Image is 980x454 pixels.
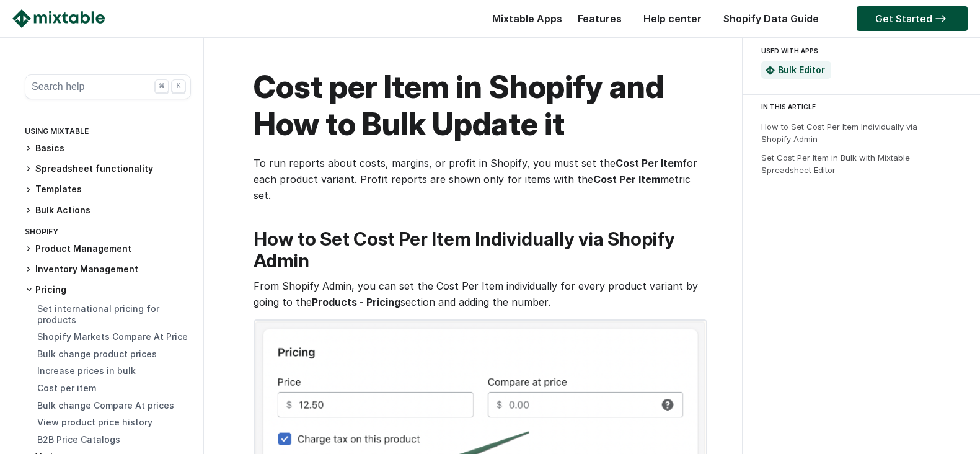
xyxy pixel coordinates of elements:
a: Shopify Data Guide [717,12,825,25]
div: IN THIS ARTICLE [761,101,969,112]
div: Mixtable Apps [486,9,562,34]
h3: Inventory Management [25,263,191,276]
h3: Pricing [25,283,191,296]
h3: Templates [25,183,191,196]
a: Cost per item [37,383,96,393]
img: Mixtable logo [12,9,105,28]
a: Shopify Markets Compare At Price [37,331,188,342]
div: K [172,79,185,93]
a: Features [572,12,628,25]
a: B2B Price Catalogs [37,434,120,445]
div: USED WITH APPS [761,43,956,58]
a: Increase prices in bulk [37,365,136,376]
h3: Bulk Actions [25,204,191,217]
strong: Cost Per Item [593,173,660,185]
div: ⌘ [155,79,169,93]
h3: Product Management [25,243,191,256]
a: Set Cost Per Item in Bulk with Mixtable Spreadsheet Editor [761,153,910,175]
a: Help center [637,12,708,25]
a: Set international pricing for products [37,303,159,325]
p: To run reports about costs, margins, or profit in Shopify, you must set the for each product vari... [254,155,705,203]
img: Mixtable Spreadsheet Bulk Editor App [766,66,775,75]
img: arrow-right.svg [932,15,949,22]
a: How to Set Cost Per Item Individually via Shopify Admin [761,122,917,144]
p: From Shopify Admin, you can set the Cost Per Item individually for every product variant by going... [254,278,705,310]
h2: How to Set Cost Per Item Individually via Shopify Admin [254,228,705,272]
a: Bulk Editor [778,65,825,75]
h1: Cost per Item in Shopify and How to Bulk Update it [254,68,705,143]
h3: Basics [25,142,191,155]
div: Shopify [25,225,191,243]
div: Using Mixtable [25,124,191,142]
button: Search help ⌘ K [25,74,191,99]
a: Bulk change product prices [37,349,157,359]
a: Bulk change Compare At prices [37,400,174,411]
a: View product price history [37,417,152,427]
h3: Spreadsheet functionality [25,162,191,176]
a: Get Started [857,6,968,31]
strong: Cost Per Item [616,157,682,169]
strong: Products - Pricing [312,296,400,308]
